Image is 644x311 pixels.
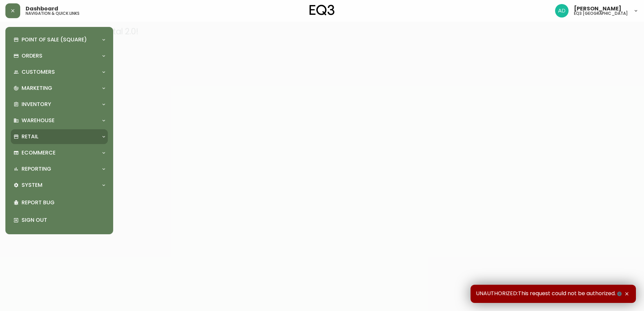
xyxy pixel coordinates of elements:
[11,97,108,112] div: Inventory
[22,165,51,173] p: Reporting
[26,6,58,11] span: Dashboard
[22,117,55,124] p: Warehouse
[22,181,42,189] p: System
[22,216,105,224] p: Sign Out
[11,32,108,47] div: Point of Sale (Square)
[11,113,108,128] div: Warehouse
[11,178,108,193] div: System
[26,11,79,15] h5: navigation & quick links
[11,162,108,176] div: Reporting
[22,101,51,108] p: Inventory
[11,129,108,144] div: Retail
[22,149,56,157] p: Ecommerce
[22,36,87,43] p: Point of Sale (Square)
[22,68,55,76] p: Customers
[555,4,569,18] img: 308eed972967e97254d70fe596219f44
[310,5,334,15] img: logo
[22,52,42,60] p: Orders
[11,211,108,229] div: Sign Out
[22,133,38,140] p: Retail
[11,65,108,79] div: Customers
[11,194,108,211] div: Report Bug
[476,290,623,298] span: UNAUTHORIZED:This request could not be authorized.
[11,48,108,63] div: Orders
[574,6,621,11] span: [PERSON_NAME]
[574,11,628,15] h5: eq3 [GEOGRAPHIC_DATA]
[11,145,108,160] div: Ecommerce
[22,199,105,206] p: Report Bug
[22,84,52,92] p: Marketing
[11,81,108,96] div: Marketing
